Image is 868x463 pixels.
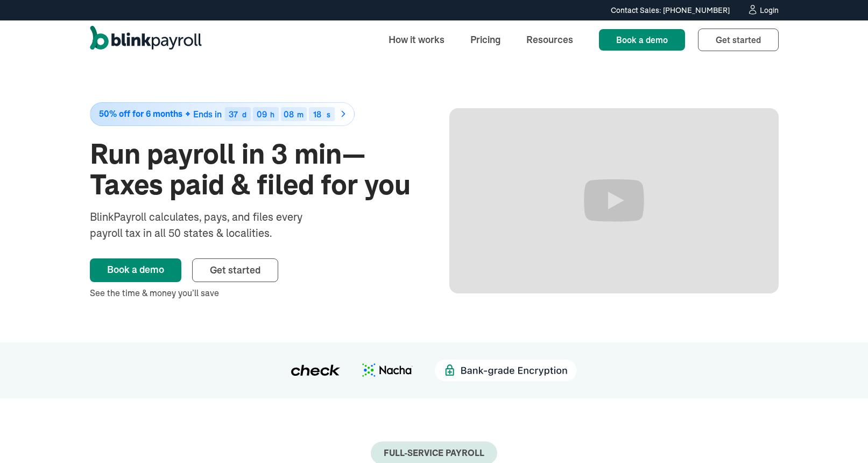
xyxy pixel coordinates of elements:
[599,29,685,51] a: Book a demo
[698,29,779,51] a: Get started
[90,26,202,54] a: home
[462,28,509,51] a: Pricing
[284,109,294,120] span: 08
[242,111,246,118] div: d
[716,34,761,45] span: Get started
[192,258,278,282] a: Get started
[193,109,222,120] span: Ends in
[747,4,779,16] a: Login
[90,286,419,299] div: See the time & money you’ll save
[90,102,419,126] a: 50% off for 6 monthsEnds in37d09h08m18s
[90,209,331,241] div: BlinkPayroll calculates, pays, and files every payroll tax in all 50 states & localities.
[229,109,238,120] span: 37
[449,108,779,293] iframe: Run Payroll in 3 min with BlinkPayroll
[384,448,484,458] div: Full-Service payroll
[257,109,267,120] span: 09
[611,5,730,16] div: Contact Sales: [PHONE_NUMBER]
[313,109,321,120] span: 18
[760,6,779,14] div: Login
[297,111,304,118] div: m
[99,109,182,118] span: 50% off for 6 months
[518,28,582,51] a: Resources
[90,258,181,282] a: Book a demo
[270,111,274,118] div: h
[327,111,330,118] div: s
[90,139,419,200] h1: Run payroll in 3 min—Taxes paid & filed for you
[210,264,260,276] span: Get started
[380,28,453,51] a: How it works
[616,34,668,45] span: Book a demo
